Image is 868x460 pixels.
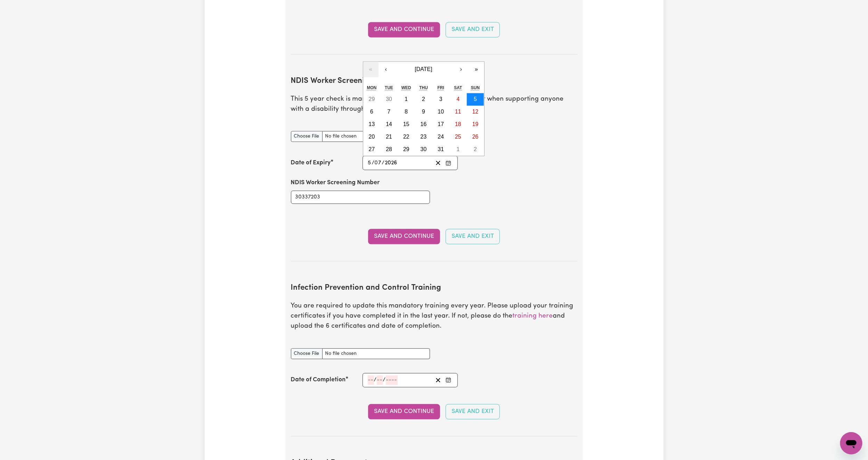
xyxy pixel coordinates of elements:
button: Clear date [433,375,444,385]
abbr: 27 July 2026 [368,146,375,152]
abbr: 3 July 2026 [439,96,443,102]
abbr: 15 July 2026 [403,121,409,127]
button: 29 July 2026 [398,143,415,156]
abbr: 6 July 2026 [370,109,373,115]
button: 17 July 2026 [432,118,449,131]
button: Save and Continue [368,229,440,244]
button: Save and Continue [368,404,440,419]
button: Save and Exit [446,404,500,419]
button: Clear date [433,158,444,167]
span: / [383,377,386,383]
abbr: 18 July 2026 [455,121,461,127]
abbr: Thursday [419,85,428,90]
button: 11 July 2026 [449,106,467,118]
label: Date of Completion [291,375,346,384]
button: 26 July 2026 [467,131,484,143]
input: ---- [385,158,398,167]
span: / [372,160,375,166]
abbr: 30 July 2026 [421,146,427,152]
label: NDIS Worker Screening Number [291,178,380,187]
label: Date of Expiry [291,158,331,167]
button: 25 July 2026 [449,131,467,143]
button: ‹ [379,62,394,77]
abbr: 1 July 2026 [405,96,408,102]
abbr: 2 July 2026 [422,96,425,102]
abbr: 16 July 2026 [421,121,427,127]
abbr: Friday [437,85,444,90]
abbr: 11 July 2026 [455,109,461,115]
abbr: 5 July 2026 [474,96,477,102]
button: 30 July 2026 [415,143,432,156]
span: / [382,160,385,166]
input: -- [377,375,383,385]
abbr: 31 July 2026 [438,146,444,152]
button: 9 July 2026 [415,106,432,118]
input: -- [368,158,372,167]
button: » [469,62,484,77]
abbr: 28 July 2026 [386,146,392,152]
button: 19 July 2026 [467,118,484,131]
abbr: 7 July 2026 [388,109,391,115]
abbr: 17 July 2026 [438,121,444,127]
p: You are required to update this mandatory training every year. Please upload your training certif... [291,301,577,331]
button: 29 June 2026 [363,93,381,106]
abbr: 13 July 2026 [368,121,375,127]
button: Save and Exit [446,229,500,244]
abbr: 14 July 2026 [386,121,392,127]
abbr: 8 July 2026 [405,109,408,115]
abbr: 2 August 2026 [474,146,477,152]
button: 4 July 2026 [449,93,467,106]
button: Save and Exit [446,22,500,37]
button: › [454,62,469,77]
button: 1 July 2026 [398,93,415,106]
abbr: 20 July 2026 [368,134,375,140]
span: 0 [375,160,378,166]
button: [DATE] [394,62,454,77]
abbr: 9 July 2026 [422,109,425,115]
button: Save and Continue [368,22,440,37]
abbr: Saturday [454,85,462,90]
button: 16 July 2026 [415,118,432,131]
button: 2 July 2026 [415,93,432,106]
span: [DATE] [415,66,432,72]
button: 7 July 2026 [380,106,398,118]
button: 31 July 2026 [432,143,449,156]
abbr: Monday [367,85,376,90]
button: 18 July 2026 [449,118,467,131]
h2: Infection Prevention and Control Training [291,283,577,293]
abbr: Wednesday [401,85,411,90]
button: 5 July 2026 [467,93,484,106]
button: 1 August 2026 [449,143,467,156]
button: 23 July 2026 [415,131,432,143]
a: training here [513,313,553,319]
span: / [374,377,377,383]
abbr: 21 July 2026 [386,134,392,140]
button: 2 August 2026 [467,143,484,156]
button: 13 July 2026 [363,118,381,131]
button: 27 July 2026 [363,143,381,156]
button: Enter the Date of Completion of your Infection Prevention and Control Training [444,375,453,385]
abbr: 25 July 2026 [455,134,461,140]
abbr: 19 July 2026 [472,121,479,127]
button: 6 July 2026 [363,106,381,118]
button: « [363,62,379,77]
button: 24 July 2026 [432,131,449,143]
abbr: 29 June 2026 [368,96,375,102]
abbr: 29 July 2026 [403,146,409,152]
abbr: 26 July 2026 [472,134,479,140]
button: 15 July 2026 [398,118,415,131]
abbr: 10 July 2026 [438,109,444,115]
input: ---- [386,375,398,385]
abbr: 1 August 2026 [456,146,460,152]
abbr: 30 June 2026 [386,96,392,102]
input: -- [368,375,374,385]
abbr: 12 July 2026 [472,109,479,115]
abbr: 22 July 2026 [403,134,409,140]
abbr: 4 July 2026 [456,96,460,102]
button: 12 July 2026 [467,106,484,118]
button: Enter the Date of Expiry of your NDIS Worker Screening Check [444,158,453,167]
button: 21 July 2026 [380,131,398,143]
h2: NDIS Worker Screening Check [291,77,577,86]
button: 20 July 2026 [363,131,381,143]
iframe: Button to launch messaging window, conversation in progress [840,432,862,454]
